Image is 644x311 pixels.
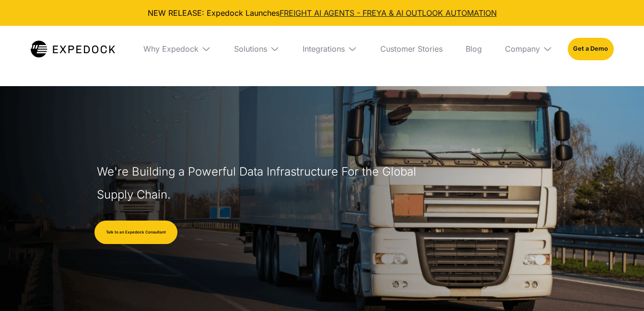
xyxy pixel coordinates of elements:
div: Company [505,44,540,54]
div: Solutions [234,44,267,54]
h1: We're Building a Powerful Data Infrastructure For the Global Supply Chain. [97,160,421,206]
a: Talk to an Expedock Consultant [94,221,177,244]
a: Get a Demo [568,38,613,60]
a: Blog [458,26,490,72]
div: Why Expedock [143,44,199,54]
a: Customer Stories [373,26,450,72]
div: Integrations [303,44,345,54]
div: NEW RELEASE: Expedock Launches [8,8,636,18]
a: FREIGHT AI AGENTS - FREYA & AI OUTLOOK AUTOMATION [280,8,497,18]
